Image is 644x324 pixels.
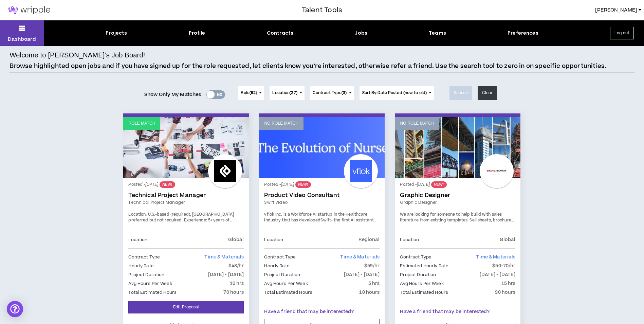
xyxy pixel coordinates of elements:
div: Teams [429,30,446,37]
p: Total Estimated Hours [128,289,177,296]
sup: NEW! [431,181,446,188]
p: Location [128,236,147,244]
span: Location ( ) [272,90,297,96]
p: [DATE] - [DATE] [208,271,244,278]
p: No Role Match [400,120,434,127]
h3: Talent Tools [302,5,342,15]
span: We are looking for someone to help build with sales literature from existing templates. Sell shee... [400,212,515,235]
span: 62 [251,90,256,96]
p: [DATE] - [DATE] [480,271,516,278]
p: 10 hrs [230,280,244,287]
h4: Welcome to [PERSON_NAME]’s Job Board! [10,50,145,60]
p: Posted - [DATE] [128,181,244,188]
p: Have a friend that may be interested? [264,308,380,316]
p: Location [264,236,283,244]
p: Role Match [128,120,155,127]
a: Role Match [123,117,249,178]
span: Show Only My Matches [144,90,202,100]
span: [PERSON_NAME] [595,6,637,14]
div: Contracts [267,30,293,37]
span: Time & Materials [204,254,244,260]
button: Role(62) [238,86,264,100]
p: Global [500,236,516,244]
div: Open Intercom Messenger [7,301,23,317]
p: Hourly Rate [128,262,153,270]
p: No Role Match [264,120,298,127]
button: Contract Type(3) [310,86,354,100]
p: [DATE] - [DATE] [344,271,380,278]
button: Search [449,86,472,100]
p: 90 hours [495,289,515,296]
p: Avg Hours Per Week [264,280,308,287]
a: Product Video Consultant [264,192,380,199]
p: 10 hours [359,289,380,296]
p: $48/hr [228,262,244,270]
p: Browse highlighted open jobs and if you have signed up for the role requested, let clients know y... [10,62,606,71]
p: Posted - [DATE] [400,181,515,188]
button: Location(27) [270,86,304,100]
div: Profile [189,30,205,37]
sup: NEW! [160,181,175,188]
span: Role ( ) [241,90,257,96]
span: Contract Type ( ) [313,90,347,96]
a: Swift [320,217,331,223]
a: Technical Project Manager [128,199,244,205]
p: Dashboard [8,36,36,43]
p: Project Duration [400,271,436,278]
button: Log out [610,27,634,39]
span: vflok Inc. is a Workforce AI startup in the Healthcare industry that has developed [264,212,367,223]
span: 27 [291,90,296,96]
p: $50-70/hr [492,262,515,270]
p: 70 hours [223,289,244,296]
a: Graphic Designer [400,199,515,205]
p: Project Duration [128,271,164,278]
a: Edit Proposal [128,301,244,313]
p: Contract Type [400,253,431,261]
p: Avg Hours Per Week [128,280,172,287]
a: Swift video [264,199,380,205]
p: Posted - [DATE] [264,181,380,188]
a: No Role Match [395,117,520,178]
div: Projects [106,30,127,37]
a: No Role Match [259,117,385,178]
span: Experience: [184,217,207,223]
p: Total Estimated Hours [264,289,312,296]
p: 15 hrs [501,280,516,287]
span: U.S.-based (required); [GEOGRAPHIC_DATA] preferred but not required. [128,212,234,223]
p: Location [400,236,419,244]
p: Regional [358,236,380,244]
span: Location: [128,212,147,217]
span: Time & Materials [476,254,515,260]
p: Hourly Rate [264,262,289,270]
p: Estimated Hourly Rate [400,262,448,270]
sup: NEW! [295,181,311,188]
span: 3 [343,90,345,96]
div: Preferences [508,30,538,37]
p: Have a friend that may be interested? [400,308,515,316]
p: 5 hrs [368,280,380,287]
span: Sort By: Date Posted (new to old) [362,90,427,96]
p: Project Duration [264,271,300,278]
a: Graphic Designer [400,192,515,199]
p: Contract Type [264,253,296,261]
p: $59/hr [364,262,380,270]
button: Sort By:Date Posted (new to old) [360,86,434,100]
p: Avg Hours Per Week [400,280,443,287]
p: Total Estimated Hours [400,289,448,296]
a: Technical Project Manager [128,192,244,199]
p: Global [228,236,244,244]
p: Contract Type [128,253,160,261]
button: Clear [478,86,497,100]
span: Time & Materials [340,254,380,260]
